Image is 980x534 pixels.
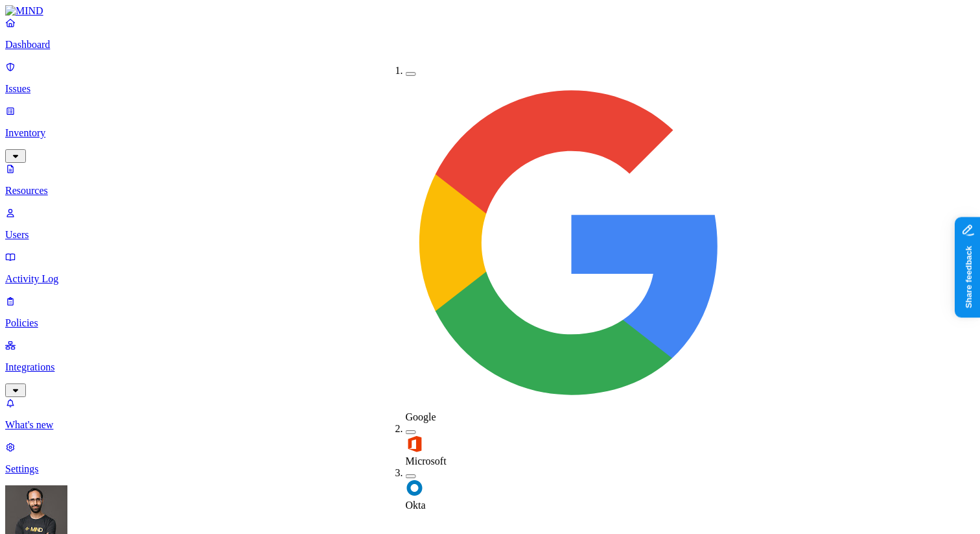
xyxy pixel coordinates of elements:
[5,17,975,51] a: Dashboard
[5,317,975,329] p: Policies
[406,435,424,453] img: office-365
[5,207,975,241] a: Users
[5,39,975,51] p: Dashboard
[406,479,424,497] img: okta2
[5,5,43,17] img: MIND
[5,185,975,197] p: Resources
[5,295,975,329] a: Policies
[5,83,975,95] p: Issues
[5,105,975,161] a: Inventory
[5,419,975,431] p: What's new
[406,77,738,409] img: google-workspace
[5,251,975,285] a: Activity Log
[5,361,975,373] p: Integrations
[5,463,975,475] p: Settings
[5,441,975,475] a: Settings
[5,61,975,95] a: Issues
[406,455,447,467] span: Microsoft
[5,127,975,139] p: Inventory
[5,229,975,241] p: Users
[5,5,975,17] a: MIND
[5,339,975,395] a: Integrations
[406,411,436,422] span: Google
[406,500,426,511] span: Okta
[5,273,975,285] p: Activity Log
[5,163,975,197] a: Resources
[5,397,975,431] a: What's new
